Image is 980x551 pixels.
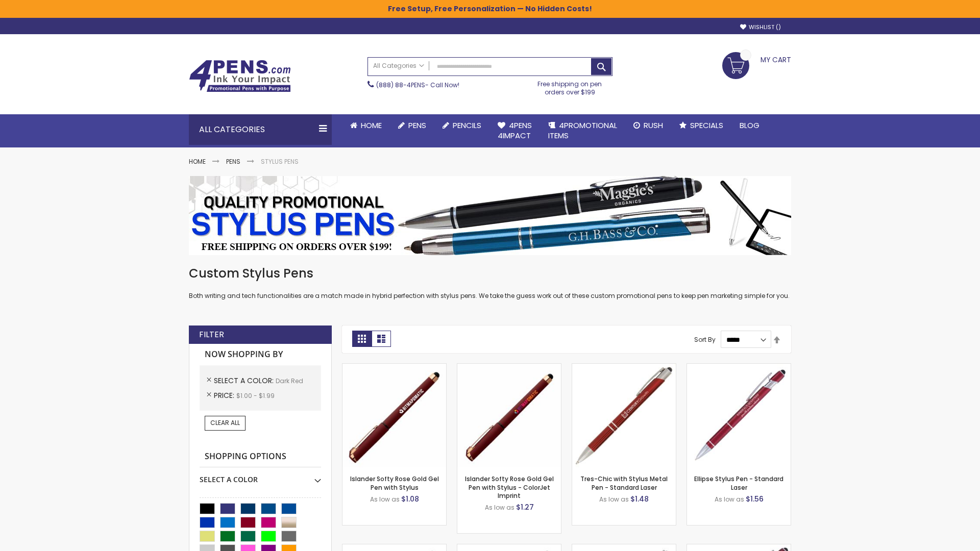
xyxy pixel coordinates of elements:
[694,474,783,491] a: Ellipse Stylus Pen - Standard Laser
[465,474,554,499] a: Islander Softy Rose Gold Gel Pen with Stylus - ColorJet Imprint
[548,120,617,141] span: 4PROMOTIONAL ITEMS
[690,120,723,131] span: Specials
[200,467,321,485] div: Select A Color
[342,364,446,467] img: Islander Softy Rose Gold Gel Pen with Stylus-Dark Red
[261,157,299,166] strong: Stylus Pens
[644,120,663,131] span: Rush
[599,495,629,504] span: As low as
[516,502,534,512] span: $1.27
[276,377,303,385] span: Dark Red
[485,503,514,512] span: As low as
[687,364,791,467] img: Ellipse Stylus Pen - Standard Laser-Dark Red
[189,265,791,282] h1: Custom Stylus Pens
[746,494,764,504] span: $1.56
[527,76,613,96] div: Free shipping on pen orders over $199
[489,114,540,147] a: 4Pens4impact
[236,391,275,400] span: $1.00 - $1.99
[200,344,321,365] strong: Now Shopping by
[408,120,426,131] span: Pens
[342,114,390,137] a: Home
[342,363,446,372] a: Islander Softy Rose Gold Gel Pen with Stylus-Dark Red
[694,335,716,344] label: Sort By
[453,120,481,131] span: Pencils
[687,363,791,372] a: Ellipse Stylus Pen - Standard Laser-Dark Red
[205,416,246,430] a: Clear All
[580,474,668,491] a: Tres-Chic with Stylus Metal Pen - Standard Laser
[630,494,649,504] span: $1.48
[457,364,561,467] img: Islander Softy Rose Gold Gel Pen with Stylus - ColorJet Imprint-Dark Red
[715,495,744,504] span: As low as
[368,58,429,74] a: All Categories
[572,363,676,372] a: Tres-Chic with Stylus Metal Pen - Standard Laser-Dark Red
[390,114,434,137] a: Pens
[361,120,382,131] span: Home
[572,364,676,467] img: Tres-Chic with Stylus Metal Pen - Standard Laser-Dark Red
[434,114,489,137] a: Pencils
[189,157,206,166] a: Home
[731,114,768,137] a: Blog
[376,81,459,89] span: - Call Now!
[200,446,321,468] strong: Shopping Options
[457,363,561,372] a: Islander Softy Rose Gold Gel Pen with Stylus - ColorJet Imprint-Dark Red
[740,120,759,131] span: Blog
[370,495,400,504] span: As low as
[540,114,625,147] a: 4PROMOTIONALITEMS
[373,62,424,70] span: All Categories
[625,114,671,137] a: Rush
[214,375,276,386] span: Select A Color
[199,329,224,340] strong: Filter
[671,114,731,137] a: Specials
[350,474,439,491] a: Islander Softy Rose Gold Gel Pen with Stylus
[226,157,240,166] a: Pens
[189,60,291,92] img: 4Pens Custom Pens and Promotional Products
[210,418,240,427] span: Clear All
[740,23,781,31] a: Wishlist
[214,390,236,400] span: Price
[376,81,425,89] a: (888) 88-4PENS
[498,120,532,141] span: 4Pens 4impact
[189,176,791,255] img: Stylus Pens
[189,114,332,145] div: All Categories
[401,494,419,504] span: $1.08
[352,331,372,347] strong: Grid
[189,265,791,300] div: Both writing and tech functionalities are a match made in hybrid perfection with stylus pens. We ...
